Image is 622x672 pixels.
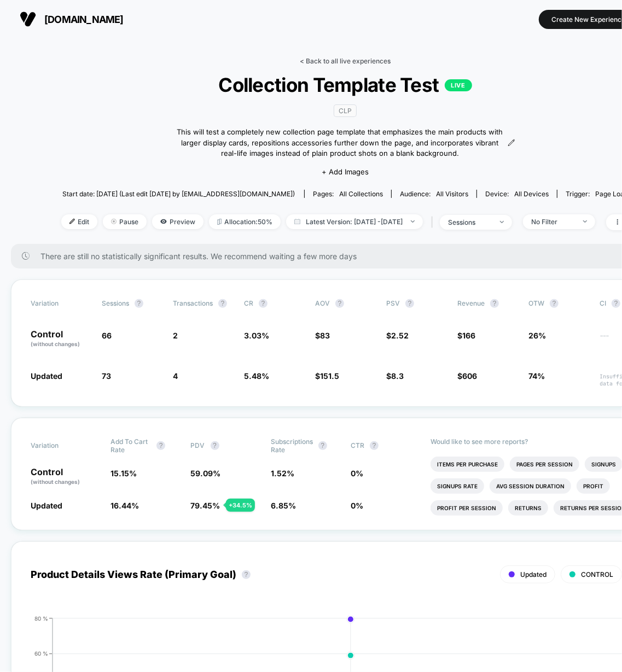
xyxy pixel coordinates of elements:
img: end [583,220,587,223]
button: ? [156,441,165,450]
span: Add To Cart Rate [111,437,151,454]
p: Control [31,330,91,348]
button: ? [318,441,327,450]
span: 15.15 % [111,469,137,478]
span: (without changes) [31,341,80,347]
span: 73 [102,371,111,381]
img: edit [69,219,75,224]
span: 16.44 % [111,501,139,510]
li: Pages Per Session [510,457,579,472]
span: 0 % [351,469,363,478]
span: Updated [520,570,547,578]
span: 66 [102,331,112,340]
span: Start date: [DATE] (Last edit [DATE] by [EMAIL_ADDRESS][DOMAIN_NAME]) [62,190,295,198]
button: ? [612,299,620,308]
button: ? [370,441,379,450]
span: OTW [528,299,589,308]
span: All Visitors [436,190,468,198]
button: ? [405,299,414,308]
button: ? [218,299,227,308]
span: Sessions [102,299,129,307]
tspan: 80 % [34,615,48,622]
span: Latest Version: [DATE] - [DATE] [286,214,423,229]
span: $ [457,371,477,381]
img: end [111,219,117,224]
span: 83 [320,331,330,340]
button: [DOMAIN_NAME] [16,10,127,28]
span: Collection Template Test [90,73,601,96]
a: < Back to all live experiences [300,57,391,65]
span: Updated [31,501,62,510]
span: $ [315,371,339,381]
button: ? [135,299,143,308]
span: CR [244,299,253,307]
span: AOV [315,299,330,307]
span: CLP [334,104,357,117]
span: Preview [152,214,204,229]
li: Items Per Purchase [431,457,504,472]
span: 1.52 % [271,469,294,478]
span: 151.5 [320,371,339,381]
span: 59.09 % [191,469,221,478]
p: LIVE [445,79,472,91]
span: 5.48 % [244,371,269,381]
div: Pages: [313,190,383,198]
span: $ [386,371,404,381]
span: 26% [528,331,546,340]
div: No Filter [531,218,575,226]
span: | [428,214,440,230]
div: Audience: [400,190,468,198]
span: Variation [31,299,91,308]
span: Transactions [173,299,213,307]
span: Pause [103,214,147,229]
div: + 34.5 % [226,499,255,512]
span: $ [386,331,409,340]
span: 2.52 [391,331,409,340]
span: 74% [528,371,545,381]
li: Returns [508,500,548,516]
button: ? [335,299,344,308]
span: $ [457,331,475,340]
span: Device: [476,190,557,198]
span: [DOMAIN_NAME] [44,14,124,25]
span: PDV [191,441,205,449]
img: end [500,221,504,223]
button: ? [259,299,268,308]
img: calendar [294,219,300,224]
span: 4 [173,371,178,381]
img: rebalance [217,219,222,225]
img: Visually logo [20,11,36,27]
span: Edit [61,214,97,229]
span: 3.03 % [244,331,269,340]
span: CTR [351,441,364,449]
button: ? [550,299,559,308]
span: + Add Images [322,167,369,176]
span: 79.45 % [191,501,220,510]
span: Subscriptions Rate [271,437,313,454]
button: ? [242,570,251,579]
span: all devices [514,190,549,198]
span: (without changes) [31,478,80,485]
p: Control [31,468,100,486]
button: ? [490,299,499,308]
span: 8.3 [391,371,404,381]
li: Profit [577,478,610,494]
span: Variation [31,437,91,454]
li: Signups Rate [431,478,484,494]
span: 0 % [351,501,363,510]
button: ? [211,441,219,450]
span: 166 [462,331,475,340]
img: end [411,220,415,223]
span: Revenue [457,299,485,307]
span: This will test a completely new collection page template that emphasizes the main products with l... [175,127,505,159]
span: 2 [173,331,178,340]
span: Allocation: 50% [209,214,281,229]
span: PSV [386,299,400,307]
li: Avg Session Duration [490,478,571,494]
span: 6.85 % [271,501,296,510]
span: CONTROL [581,570,613,578]
span: 606 [462,371,477,381]
span: all collections [339,190,383,198]
span: Updated [31,371,62,381]
span: $ [315,331,330,340]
